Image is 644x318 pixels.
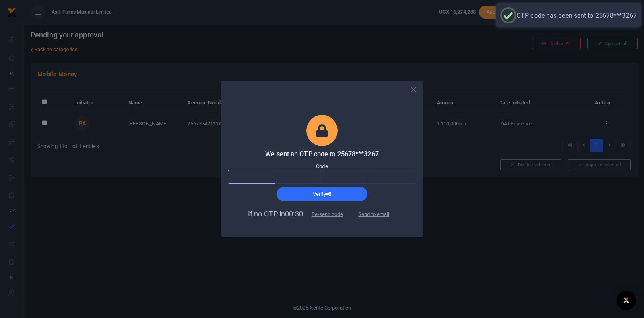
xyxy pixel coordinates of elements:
[277,187,367,201] button: Verify
[285,210,303,218] span: 00:30
[516,12,637,19] div: OTP code has been sent to 25678***3267
[316,162,328,170] label: Code
[228,150,416,158] h5: We sent an OTP code to 25678***3267
[408,84,419,96] button: Close
[617,291,636,310] div: Open Intercom Messenger
[248,210,350,218] span: If no OTP in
